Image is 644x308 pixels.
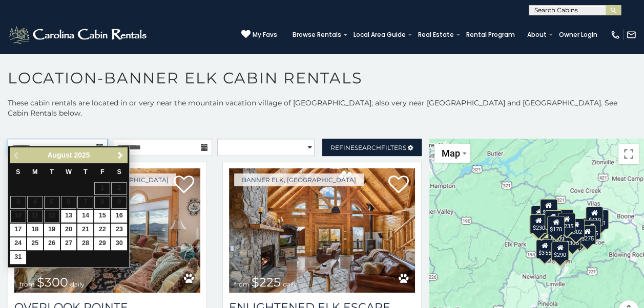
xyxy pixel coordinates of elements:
a: RefineSearchFilters [322,139,422,156]
span: Sunday [16,168,20,175]
img: phone-regular-white.png [610,30,620,40]
div: $275 [578,225,596,245]
span: Monday [32,168,38,175]
a: 25 [27,237,43,250]
a: Enlightened Elk Escape from $225 daily [229,168,415,293]
span: Saturday [117,168,121,175]
span: Friday [100,168,105,175]
div: $302 [567,218,584,238]
a: 23 [111,224,127,236]
span: My Favs [253,30,277,39]
div: $235 [558,213,575,232]
span: Next [116,151,124,160]
span: Search [355,144,381,151]
a: 15 [94,210,110,223]
a: My Favs [241,30,277,40]
a: 13 [61,210,77,223]
a: Browse Rentals [287,28,346,42]
div: $355 [536,239,553,259]
div: $170 [547,216,564,235]
a: Banner Elk, [GEOGRAPHIC_DATA] [234,173,364,186]
div: $410 [586,207,603,226]
div: $310 [539,199,557,218]
div: $451 [591,210,608,229]
a: Owner Login [554,28,603,42]
span: August [47,151,72,159]
span: Wednesday [66,168,72,175]
a: Add to favorites [388,174,409,196]
div: $350 [551,243,569,262]
a: 16 [111,210,127,223]
div: $290 [530,206,548,225]
span: Map [442,148,460,159]
span: daily [70,280,85,288]
span: daily [283,280,297,288]
img: Enlightened Elk Escape [229,168,415,293]
button: Change map style [434,144,470,163]
a: Local Area Guide [348,28,411,42]
a: Real Estate [413,28,459,42]
img: White-1-2.png [8,25,150,45]
div: $570 [544,210,562,230]
a: 14 [77,210,93,223]
a: 21 [77,224,93,236]
a: 22 [94,224,110,236]
span: from [19,280,35,288]
div: $225 [536,238,554,257]
a: 24 [10,237,26,250]
div: $290 [551,241,568,261]
span: 2025 [74,151,90,159]
a: 27 [61,237,77,250]
div: $305 [564,230,581,249]
span: $300 [37,275,68,290]
span: Refine Filters [330,144,406,151]
a: 17 [10,224,26,236]
a: 28 [77,237,93,250]
a: 31 [10,251,26,264]
a: Rental Program [461,28,520,42]
a: 20 [61,224,77,236]
a: Add to favorites [174,174,194,196]
div: $305 [529,215,547,234]
a: 19 [44,224,60,236]
a: About [522,28,552,42]
span: Tuesday [50,168,54,175]
div: $235 [555,209,573,229]
img: mail-regular-white.png [626,30,636,40]
a: 30 [111,237,127,250]
span: $225 [252,275,281,290]
div: $230 [530,214,547,234]
a: Next [114,149,127,162]
button: Toggle fullscreen view [618,144,639,164]
a: 26 [44,237,60,250]
a: 29 [94,237,110,250]
a: 18 [27,224,43,236]
span: Thursday [84,168,88,175]
span: from [234,280,250,288]
div: $485 [583,220,600,239]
